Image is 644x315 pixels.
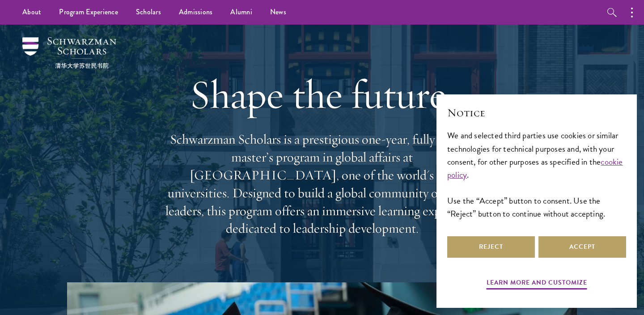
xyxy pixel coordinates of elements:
h2: Notice [447,105,626,120]
button: Accept [538,236,626,258]
div: We and selected third parties use cookies or similar technologies for technical purposes and, wit... [447,129,626,220]
img: Schwarzman Scholars [22,37,116,68]
p: Schwarzman Scholars is a prestigious one-year, fully funded master’s program in global affairs at... [161,131,483,238]
button: Learn more and customize [487,277,587,291]
h1: Shape the future. [161,69,483,119]
button: Reject [447,236,535,258]
a: cookie policy [447,155,623,181]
